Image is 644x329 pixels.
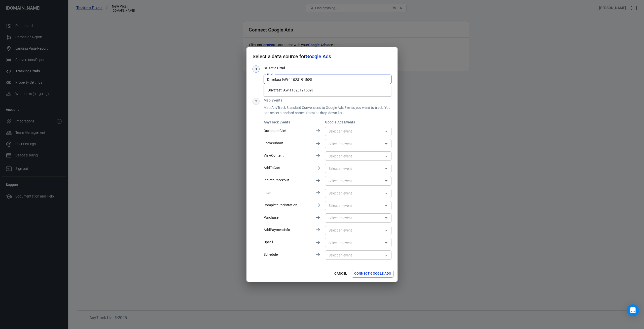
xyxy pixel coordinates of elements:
h2: Select a data source for [246,47,398,65]
button: Open [383,214,390,221]
input: Select an event [327,227,382,234]
div: 2 [253,98,260,105]
h3: Select a Pixel [264,65,391,71]
div: 1 [253,65,260,73]
h6: Google Ads Events [325,120,391,125]
button: Open [383,252,390,259]
p: AddToCart [264,165,311,171]
button: Open [383,177,390,184]
p: AddPaymentInfo [264,227,311,233]
p: InitiateCheckout [264,178,311,183]
input: Select an event [327,153,382,159]
p: Lead [264,190,311,195]
button: Cancel [333,270,349,278]
label: Pixel [267,73,273,76]
button: Open [383,165,390,172]
button: Open [383,227,390,234]
button: Open [383,239,390,246]
input: Select an event [327,178,382,184]
button: Open [383,153,390,160]
p: Schedule [264,252,311,257]
button: Connect Google Ads [352,270,393,278]
div: Open Intercom Messenger [627,304,639,316]
input: Select an event [327,203,382,209]
p: OutboundClick [264,128,311,134]
button: Open [383,190,390,197]
input: Select an event [327,215,382,221]
button: Open [383,128,390,135]
p: ViewContent [264,153,311,158]
h3: Map Events [264,98,391,103]
input: Select an event [327,240,382,246]
input: Select an event [327,190,382,196]
button: Open [383,140,390,147]
input: Select an event [327,165,382,172]
p: Purchase [264,215,311,220]
input: Select an event [327,252,382,258]
p: Map AnyTrack Standard Conversions to Google Ads Events you want to track. You can select standard... [264,105,391,116]
li: Drivefast [AW-11023191509] [264,86,391,94]
p: FormSubmit [264,141,311,146]
button: Open [383,202,390,209]
span: Google Ads [306,53,331,59]
p: Upsell [264,240,311,245]
input: Select an event [327,141,382,147]
h6: AnyTrack Events [264,120,311,125]
input: Type to search [265,76,389,83]
p: CompleteRegistration [264,203,311,208]
input: Select an event [327,128,382,135]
